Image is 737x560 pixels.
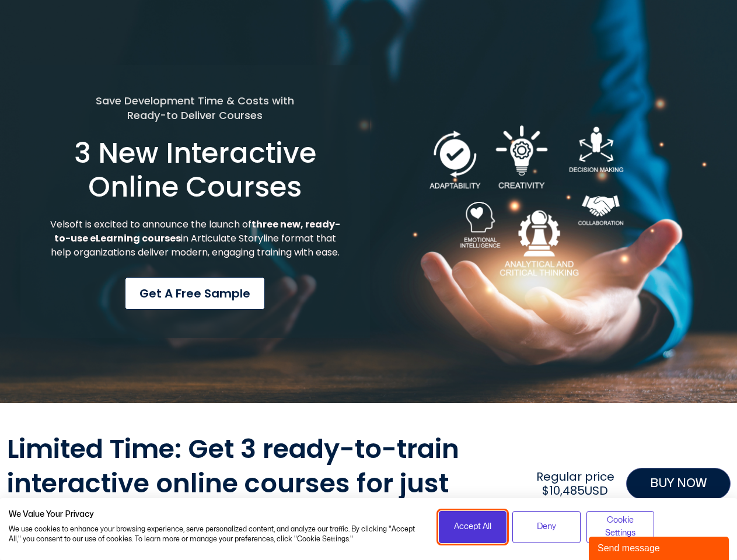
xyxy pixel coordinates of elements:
iframe: chat widget [589,534,731,560]
h5: Save Development Time & Costs with Ready-to Deliver Courses [48,93,342,123]
a: BUY NOW [626,468,731,499]
span: Deny [537,520,556,533]
button: Deny all cookies [512,511,581,543]
span: BUY NOW [650,474,707,493]
p: We use cookies to enhance your browsing experience, serve personalized content, and analyze our t... [9,524,421,544]
a: Get a Free Sample [125,277,265,310]
button: Accept all cookies [439,511,507,543]
p: Velsoft is excited to announce the launch of in Articulate Storyline format that help organizatio... [48,218,342,260]
span: Cookie Settings [594,514,647,540]
h2: Limited Time: Get 3 ready-to-train interactive online courses for just $3,300USD [7,432,525,535]
h2: We Value Your Privacy [9,509,421,520]
strong: three new, ready-to-use eLearning courses [54,218,340,245]
span: Accept All [454,520,491,533]
h2: Regular price $10,485USD [530,470,620,498]
button: Adjust cookie preferences [586,511,655,543]
h1: 3 New Interactive Online Courses [48,136,342,204]
span: Get a Free Sample [139,285,250,302]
